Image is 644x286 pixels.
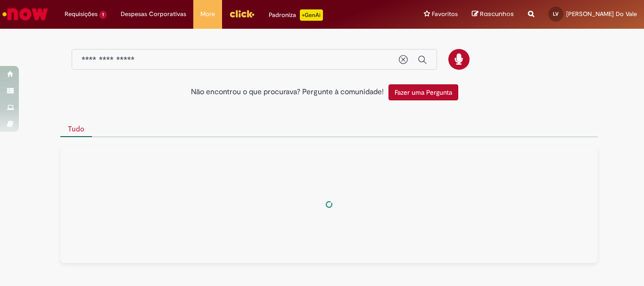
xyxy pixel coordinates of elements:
p: +GenAi [300,9,323,21]
span: Despesas Corporativas [121,9,186,19]
a: Rascunhos [472,10,514,19]
img: click_logo_yellow_360x200.png [229,7,255,21]
span: Requisições [65,9,98,19]
span: [PERSON_NAME] Do Vale [566,10,637,18]
span: More [200,9,215,19]
h2: Não encontrou o que procurava? Pergunte à comunidade! [191,88,384,97]
img: ServiceNow [1,5,50,24]
span: 1 [99,11,107,19]
span: Favoritos [432,9,458,19]
div: Tudo [60,147,598,263]
button: Fazer uma Pergunta [388,84,458,100]
span: Rascunhos [480,9,514,18]
span: LV [553,11,559,17]
div: Padroniza [269,9,323,21]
